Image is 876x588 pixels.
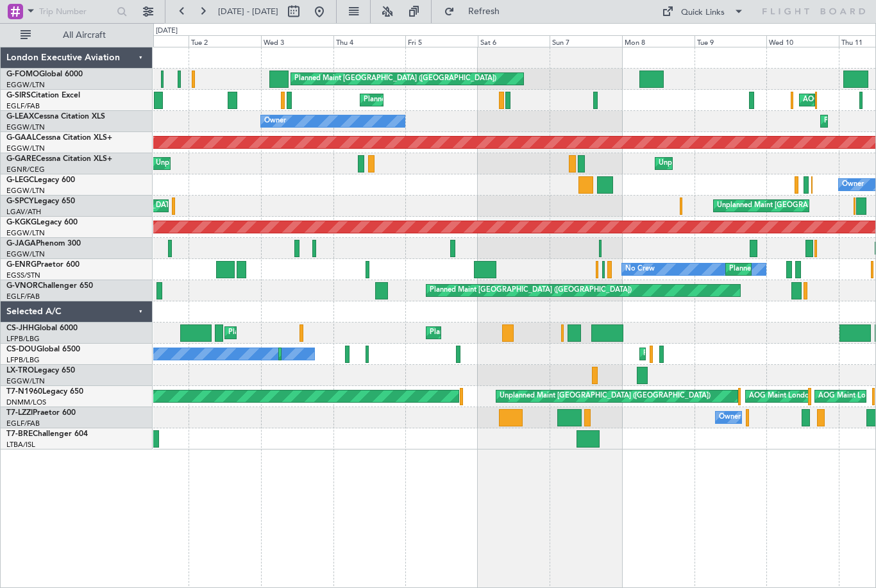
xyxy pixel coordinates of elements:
a: EGNR/CEG [6,165,45,174]
div: Mon 8 [622,35,695,47]
div: Quick Links [681,6,725,19]
a: DNMM/LOS [6,398,46,407]
button: Refresh [438,1,515,22]
button: All Aircraft [14,25,139,46]
span: T7-LZZI [6,409,33,417]
a: EGGW/LTN [6,228,45,238]
div: Thu 4 [333,35,406,47]
a: G-SPCYLegacy 650 [6,197,75,205]
span: Refresh [457,7,511,16]
a: LTBA/ISL [6,440,35,449]
div: Owner [719,408,741,427]
span: G-VNOR [6,282,38,290]
div: Planned Maint [GEOGRAPHIC_DATA] ([GEOGRAPHIC_DATA]) [430,323,632,342]
a: G-GARECessna Citation XLS+ [6,155,112,163]
button: Quick Links [655,1,750,22]
a: G-KGKGLegacy 600 [6,219,78,226]
a: G-VNORChallenger 650 [6,282,93,290]
a: EGGW/LTN [6,80,45,90]
div: Tue 9 [695,35,767,47]
div: Wed 3 [261,35,333,47]
a: EGGW/LTN [6,249,45,259]
a: EGLF/FAB [6,419,40,428]
span: T7-N1960 [6,388,42,396]
a: EGGW/LTN [6,376,45,386]
span: CS-DOU [6,346,37,353]
a: CS-DOUGlobal 6500 [6,346,80,353]
div: Sat 6 [478,35,550,47]
a: G-GAALCessna Citation XLS+ [6,134,112,142]
a: EGGW/LTN [6,186,45,196]
a: G-SIRSCitation Excel [6,92,80,99]
a: T7-LZZIPraetor 600 [6,409,76,417]
div: [DATE] [156,26,178,37]
span: CS-JHH [6,324,34,332]
a: EGLF/FAB [6,292,40,301]
div: Cleaning [GEOGRAPHIC_DATA] ([PERSON_NAME] Intl) [71,196,252,215]
span: G-FOMO [6,71,39,78]
a: G-LEAXCessna Citation XLS [6,113,105,121]
a: G-JAGAPhenom 300 [6,240,81,248]
span: [DATE] - [DATE] [218,6,278,17]
a: CS-JHHGlobal 6000 [6,324,78,332]
div: No Crew [625,260,655,279]
div: Unplanned Maint Chester [659,154,741,173]
span: All Aircraft [33,31,135,40]
div: Wed 10 [766,35,839,47]
span: LX-TRO [6,367,34,374]
a: EGGW/LTN [6,122,45,132]
a: EGGW/LTN [6,144,45,153]
span: G-GARE [6,155,36,163]
div: Planned Maint [GEOGRAPHIC_DATA] ([GEOGRAPHIC_DATA]) [228,323,430,342]
a: EGLF/FAB [6,101,40,111]
div: Unplanned Maint [GEOGRAPHIC_DATA] ([GEOGRAPHIC_DATA]) [500,387,711,406]
span: G-LEAX [6,113,34,121]
a: LX-TROLegacy 650 [6,367,75,374]
span: G-SIRS [6,92,31,99]
div: Unplanned Maint Chester [156,154,239,173]
a: EGSS/STN [6,271,40,280]
div: Owner [264,112,286,131]
a: LGAV/ATH [6,207,41,217]
span: G-LEGC [6,176,34,184]
div: Planned Maint [GEOGRAPHIC_DATA] ([GEOGRAPHIC_DATA]) [294,69,496,88]
a: G-LEGCLegacy 600 [6,176,75,184]
span: G-ENRG [6,261,37,269]
span: G-GAAL [6,134,36,142]
div: Planned Maint [GEOGRAPHIC_DATA] ([GEOGRAPHIC_DATA]) [364,90,566,110]
span: G-SPCY [6,197,34,205]
div: Planned Maint [GEOGRAPHIC_DATA] ([GEOGRAPHIC_DATA]) [430,281,632,300]
span: G-KGKG [6,219,37,226]
a: G-ENRGPraetor 600 [6,261,80,269]
div: Sun 7 [550,35,622,47]
span: T7-BRE [6,430,33,438]
a: T7-N1960Legacy 650 [6,388,83,396]
input: Trip Number [39,2,113,21]
div: Planned Maint [GEOGRAPHIC_DATA] ([GEOGRAPHIC_DATA]) [643,344,845,364]
a: G-FOMOGlobal 6000 [6,71,83,78]
div: Owner [842,175,864,194]
div: Fri 5 [405,35,478,47]
a: T7-BREChallenger 604 [6,430,88,438]
div: Tue 2 [189,35,261,47]
a: LFPB/LBG [6,334,40,344]
a: LFPB/LBG [6,355,40,365]
span: G-JAGA [6,240,36,248]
